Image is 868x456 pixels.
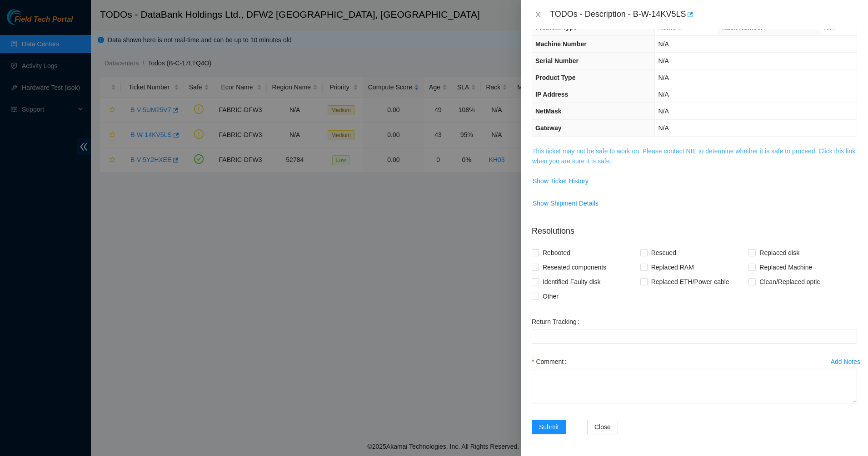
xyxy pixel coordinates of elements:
[535,124,562,132] span: Gateway
[756,275,823,289] span: Clean/Replaced optic
[658,108,668,115] span: N/A
[532,147,855,165] a: This ticket may not be safe to work on. Please contact NIE to determine whether it is safe to pro...
[658,57,668,64] span: N/A
[532,354,570,369] label: Comment
[532,314,583,329] label: Return Tracking
[756,245,803,260] span: Replaced disk
[533,198,599,208] span: Show Shipment Details
[532,329,857,343] input: Return Tracking
[539,422,559,432] span: Submit
[658,124,668,132] span: N/A
[648,260,698,275] span: Replaced RAM
[533,176,589,186] span: Show Ticket History
[532,10,544,19] button: Close
[539,289,562,304] span: Other
[532,196,599,211] button: Show Shipment Details
[756,260,816,275] span: Replaced Machine
[532,174,589,188] button: Show Ticket History
[550,7,857,22] div: TODOs - Description - B-W-14KV5LS
[535,108,562,115] span: NetMask
[535,40,587,48] span: Machine Number
[532,218,857,237] p: Resolutions
[532,420,566,434] button: Submit
[658,91,668,98] span: N/A
[587,420,618,434] button: Close
[658,40,668,48] span: N/A
[831,358,860,365] div: Add Notes
[539,260,610,275] span: Reseated components
[534,11,542,18] span: close
[648,275,733,289] span: Replaced ETH/Power cable
[535,74,575,81] span: Product Type
[648,245,680,260] span: Rescued
[539,275,604,289] span: Identified Faulty disk
[539,245,574,260] span: Rebooted
[532,369,857,403] textarea: Comment
[594,422,611,432] span: Close
[830,354,861,369] button: Add Notes
[535,91,568,98] span: IP Address
[658,74,668,81] span: N/A
[535,57,579,64] span: Serial Number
